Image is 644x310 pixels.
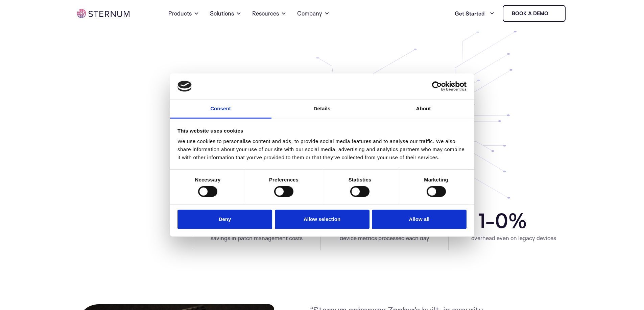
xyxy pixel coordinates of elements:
[424,177,448,182] strong: Marketing
[269,177,299,182] strong: Preferences
[372,210,467,229] button: Allow all
[495,210,508,231] span: 0
[170,100,271,119] a: Consent
[508,210,567,231] span: %
[503,5,566,22] a: Book a demo
[195,177,221,182] strong: Necessary
[77,9,129,18] img: sternum iot
[177,210,272,229] button: Deny
[373,100,474,119] a: About
[177,81,192,92] img: logo
[205,234,309,242] div: savings in patch management costs
[460,210,495,231] span: < 1-
[349,177,372,182] strong: Statistics
[275,210,369,229] button: Allow selection
[210,1,241,26] a: Solutions
[551,11,556,16] img: sternum iot
[460,234,567,242] div: overhead even on legacy devices
[333,234,436,242] div: device metrics processed each day
[168,1,199,26] a: Products
[455,7,495,20] a: Get Started
[407,81,467,91] a: Usercentrics Cookiebot - opens in a new window
[297,1,330,26] a: Company
[177,127,467,135] div: This website uses cookies
[271,100,373,119] a: Details
[177,137,467,162] div: We use cookies to personalise content and ads, to provide social media features and to analyse ou...
[252,1,286,26] a: Resources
